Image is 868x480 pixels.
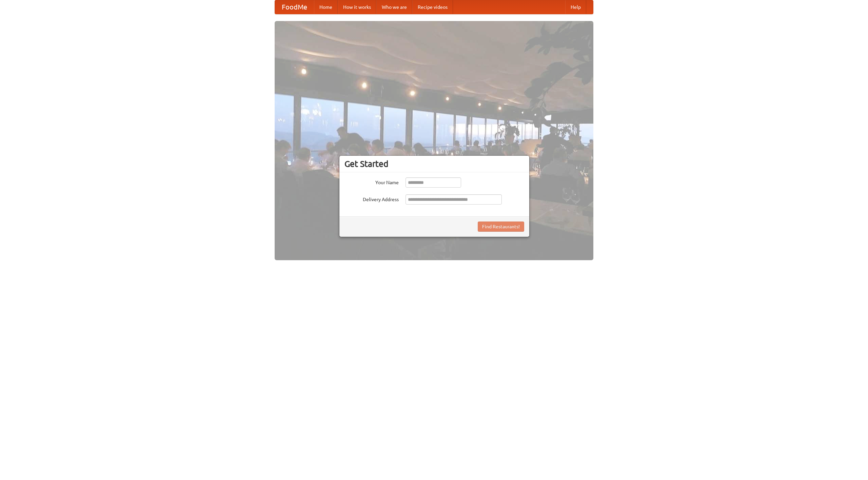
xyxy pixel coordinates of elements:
label: Your Name [344,177,399,186]
a: FoodMe [275,0,314,14]
a: Help [565,0,586,14]
a: Home [314,0,338,14]
h3: Get Started [344,159,524,169]
label: Delivery Address [344,194,399,203]
a: Who we are [376,0,412,14]
a: How it works [338,0,376,14]
button: Find Restaurants! [478,222,524,232]
a: Recipe videos [412,0,453,14]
